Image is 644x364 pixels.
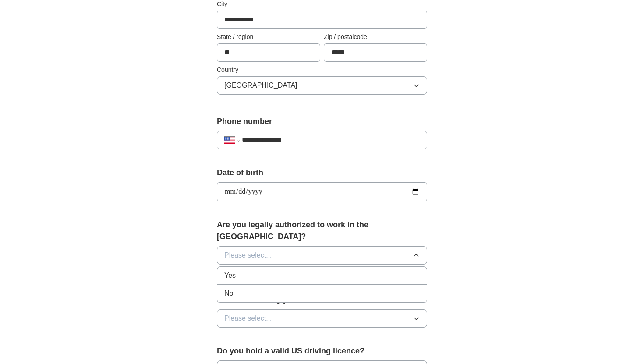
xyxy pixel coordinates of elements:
[224,270,236,281] span: Yes
[217,219,427,243] label: Are you legally authorized to work in the [GEOGRAPHIC_DATA]?
[217,345,427,357] label: Do you hold a valid US driving licence?
[217,167,427,179] label: Date of birth
[224,288,233,299] span: No
[224,250,272,261] span: Please select...
[224,313,272,324] span: Please select...
[217,32,320,42] label: State / region
[324,32,427,42] label: Zip / postalcode
[217,76,427,95] button: [GEOGRAPHIC_DATA]
[217,116,427,127] label: Phone number
[217,309,427,328] button: Please select...
[224,80,297,91] span: [GEOGRAPHIC_DATA]
[217,246,427,265] button: Please select...
[217,65,427,74] label: Country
